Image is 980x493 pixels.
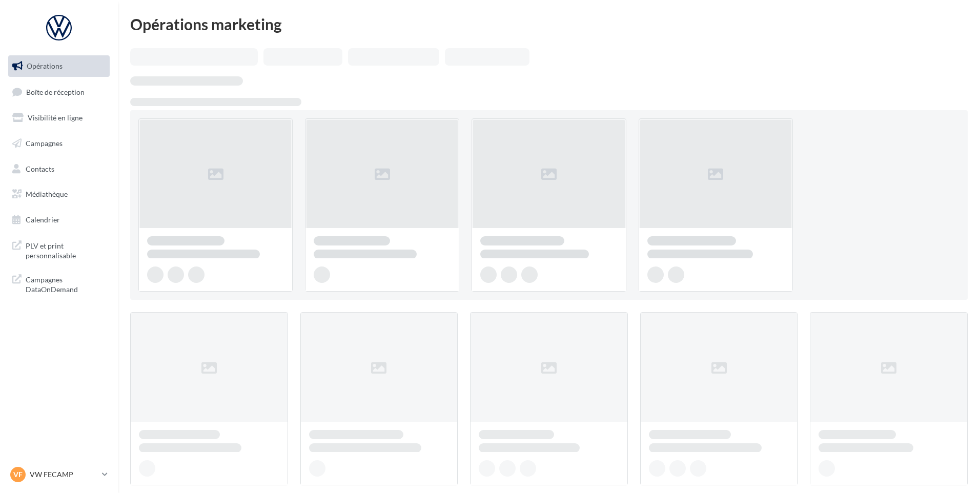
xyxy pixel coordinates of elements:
a: VF VW FECAMP [8,465,110,484]
a: PLV et print personnalisable [6,235,112,265]
p: VW FECAMP [30,469,98,480]
a: Campagnes DataOnDemand [6,269,112,299]
a: Campagnes [6,133,112,154]
span: Calendrier [26,215,60,224]
span: Visibilité en ligne [28,113,83,122]
a: Contacts [6,158,112,180]
a: Opérations [6,55,112,77]
span: Opérations [27,61,63,70]
span: Boîte de réception [26,87,85,96]
span: Campagnes [26,139,63,148]
a: Visibilité en ligne [6,107,112,129]
span: PLV et print personnalisable [26,239,106,261]
a: Médiathèque [6,183,112,205]
span: Contacts [26,164,54,173]
div: Opérations marketing [130,16,968,32]
a: Boîte de réception [6,81,112,103]
span: Campagnes DataOnDemand [26,273,106,295]
span: Médiathèque [26,190,68,198]
a: Calendrier [6,209,112,231]
span: VF [13,469,23,480]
